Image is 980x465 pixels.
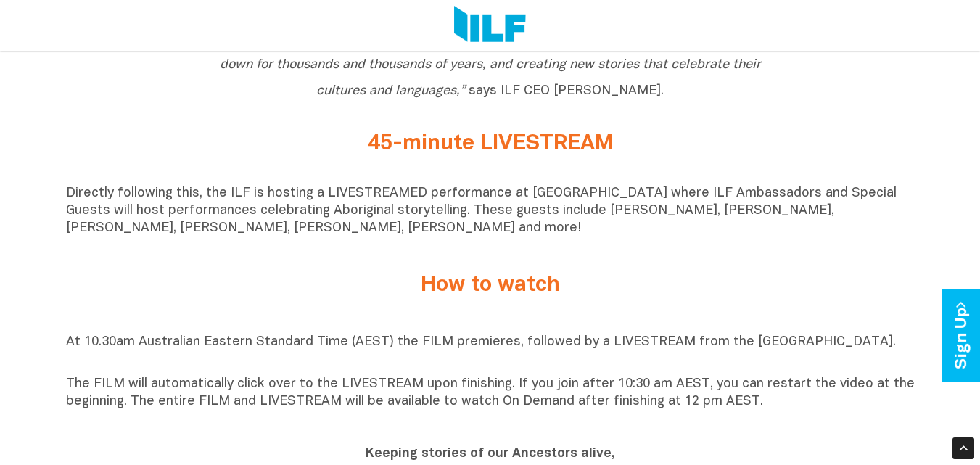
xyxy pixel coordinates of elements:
span: says ILF CEO [PERSON_NAME]. [220,33,761,97]
i: “These Communities are honouring the stories of their Ancestors that have been passed down for th... [220,33,761,97]
b: Keeping stories of our Ancestors alive, [366,448,615,460]
p: The FILM will automatically click over to the LIVESTREAM upon finishing. If you join after 10:30 ... [66,376,915,411]
h2: How to watch [218,273,762,297]
p: At 10.30am Australian Eastern Standard Time (AEST) the FILM premieres, followed by a LIVESTREAM f... [66,334,915,369]
div: Scroll Back to Top [952,437,974,459]
img: Logo [454,6,526,45]
p: Directly following this, the ILF is hosting a LIVESTREAMED performance at [GEOGRAPHIC_DATA] where... [66,185,915,237]
h2: 45-minute LIVESTREAM [218,132,762,156]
